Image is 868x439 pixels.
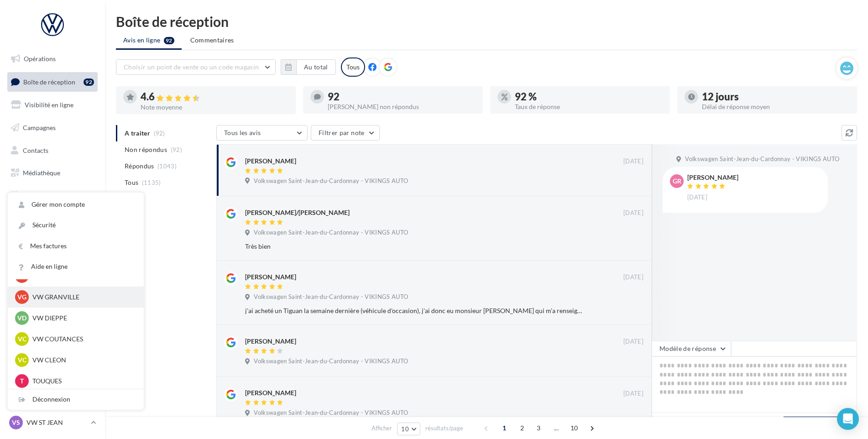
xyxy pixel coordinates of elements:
span: Volkswagen Saint-Jean-du-Cardonnay - VIKINGS AUTO [254,357,408,366]
span: Commentaires [190,36,234,45]
a: Gérer mon compte [8,194,144,215]
a: Sécurité [8,215,144,235]
button: Au total [281,59,336,75]
span: 10 [401,425,409,433]
span: Boîte de réception [23,78,75,85]
button: Tous les avis [216,125,308,141]
a: Opérations [5,49,99,68]
p: VW GRANVILLE [32,293,133,302]
span: Choisir un point de vente ou un code magasin [124,63,259,71]
span: 10 [567,421,582,435]
a: Visibilité en ligne [5,95,99,115]
div: [PERSON_NAME] [245,337,296,346]
span: Opérations [24,55,56,63]
button: Modèle de réponse [652,341,731,356]
span: Médiathèque [23,169,60,177]
span: VD [17,314,26,323]
p: TOUQUES [32,376,133,386]
div: Open Intercom Messenger [837,408,859,430]
div: [PERSON_NAME] [687,174,738,181]
div: Taux de réponse [515,104,663,110]
div: [PERSON_NAME] [245,388,296,397]
a: Campagnes [5,118,99,137]
span: [DATE] [623,338,643,346]
div: j'ai acheté un Tiguan la semaine dernière (véhicule d'occasion), j'ai donc eu monsieur [PERSON_NA... [245,306,584,315]
div: Boîte de réception [116,15,857,28]
span: Volkswagen Saint-Jean-du-Cardonnay - VIKINGS AUTO [685,155,839,163]
button: 10 [397,423,420,435]
div: Déconnexion [8,389,144,410]
span: Contacts [23,146,48,154]
button: Filtrer par note [311,125,380,141]
a: VS VW ST JEAN [7,414,98,431]
span: Répondus [125,162,154,171]
a: Contacts [5,141,99,160]
span: [DATE] [623,273,643,282]
span: Volkswagen Saint-Jean-du-Cardonnay - VIKINGS AUTO [254,409,408,417]
p: VW ST JEAN [26,418,87,427]
span: VS [12,418,20,427]
span: 1 [497,421,512,435]
div: [PERSON_NAME] non répondus [328,104,476,110]
span: [DATE] [623,390,643,398]
span: Tous les avis [224,129,261,136]
a: Médiathèque [5,163,99,183]
span: VG [17,293,26,302]
span: ... [549,421,564,435]
span: (1043) [157,162,177,170]
span: VC [18,334,26,344]
div: [PERSON_NAME] [245,157,296,166]
span: (92) [171,146,182,153]
div: 4.6 [141,92,288,102]
a: PLV et print personnalisable [5,209,99,236]
span: Calendrier [23,192,53,199]
div: 92 [84,78,94,86]
p: VW CLEON [32,355,133,365]
div: Très bien [245,242,584,251]
div: Note moyenne [141,104,288,110]
span: Campagnes [23,124,56,131]
span: 2 [515,421,529,435]
span: Gr [673,177,681,186]
a: Calendrier [5,186,99,205]
div: [PERSON_NAME]/[PERSON_NAME] [245,208,350,217]
span: Volkswagen Saint-Jean-du-Cardonnay - VIKINGS AUTO [254,229,408,237]
a: Campagnes DataOnDemand [5,239,99,266]
span: [DATE] [687,193,707,202]
p: VW COUTANCES [32,334,133,344]
span: Non répondus [125,145,167,154]
span: 3 [531,421,546,435]
a: Boîte de réception92 [5,72,99,92]
span: T [20,376,24,386]
span: Tous [125,178,138,187]
div: Délai de réponse moyen [702,104,850,110]
div: [PERSON_NAME] [245,272,296,282]
span: Volkswagen Saint-Jean-du-Cardonnay - VIKINGS AUTO [254,293,408,301]
span: [DATE] [623,209,643,217]
a: Mes factures [8,236,144,256]
span: VC [18,355,26,365]
span: Visibilité en ligne [25,101,73,109]
span: (1135) [142,179,161,186]
span: Volkswagen Saint-Jean-du-Cardonnay - VIKINGS AUTO [254,177,408,185]
button: Choisir un point de vente ou un code magasin [116,59,276,75]
span: résultats/page [425,424,463,433]
div: 92 % [515,92,663,102]
p: VW DIEPPE [32,314,133,323]
div: Tous [341,57,365,77]
a: Aide en ligne [8,256,144,277]
span: Afficher [371,424,392,433]
button: Au total [296,59,336,75]
div: 92 [328,92,476,102]
div: 12 jours [702,92,850,102]
span: [DATE] [623,157,643,166]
